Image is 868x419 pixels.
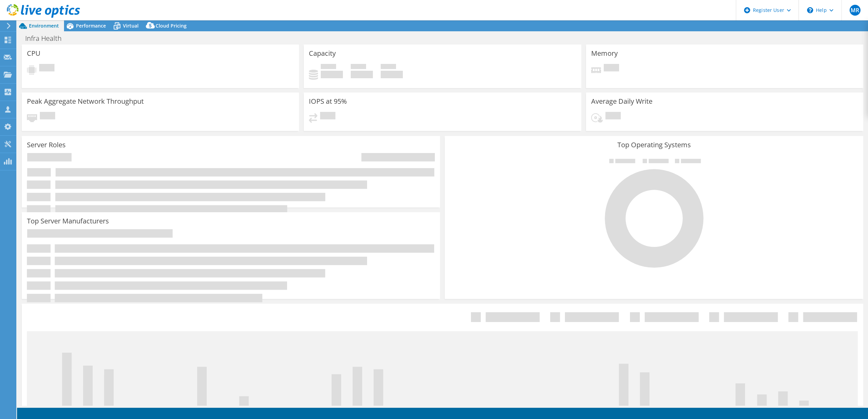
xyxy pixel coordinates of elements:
[76,22,106,29] span: Performance
[381,71,403,78] h4: 0 GiB
[40,112,55,121] span: Pending
[27,141,66,149] h3: Server Roles
[381,64,396,71] span: Total
[807,7,813,13] svg: \n
[27,217,109,225] h3: Top Server Manufacturers
[591,98,652,105] h3: Average Daily Write
[27,50,41,57] h3: CPU
[321,71,343,78] h4: 0 GiB
[39,64,54,73] span: Pending
[351,64,366,71] span: Free
[123,22,139,29] span: Virtual
[605,112,621,121] span: Pending
[450,141,858,149] h3: Top Operating Systems
[309,50,336,57] h3: Capacity
[351,71,373,78] h4: 0 GiB
[320,112,335,121] span: Pending
[156,22,187,29] span: Cloud Pricing
[850,5,861,16] span: MR
[604,64,619,73] span: Pending
[309,98,347,105] h3: IOPS at 95%
[29,22,59,29] span: Environment
[321,64,336,71] span: Used
[591,50,618,57] h3: Memory
[22,35,72,42] h1: Infra Health
[27,98,144,105] h3: Peak Aggregate Network Throughput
